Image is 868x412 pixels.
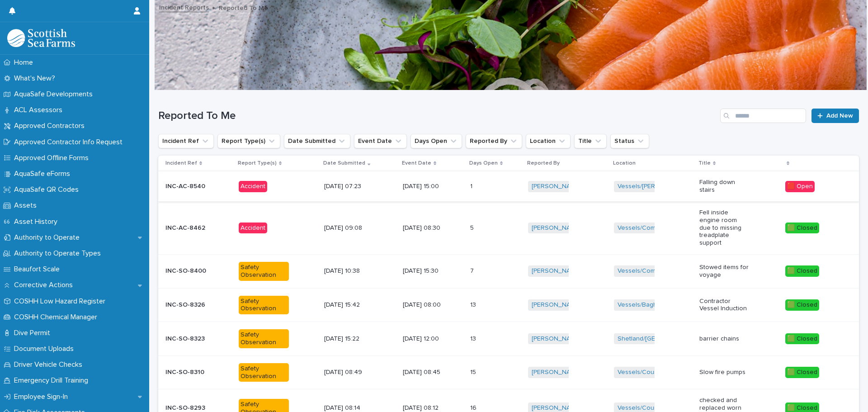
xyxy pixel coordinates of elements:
button: Location [526,134,571,148]
p: INC-SO-8293 [165,403,207,412]
div: 🟩 Closed [785,223,819,234]
tr: INC-SO-8323INC-SO-8323 Safety Observation[DATE] 15:22[DATE] 12:001313 [PERSON_NAME] Shetland/[GEO... [158,322,859,356]
p: COSHH Chemical Manager [10,313,104,322]
button: Days Open [410,134,462,148]
a: [PERSON_NAME] [532,267,581,275]
p: Stowed items for voyage [699,264,750,279]
a: Vessels/[PERSON_NAME] [618,183,691,190]
p: Days Open [469,158,498,168]
div: Safety Observation [239,262,289,281]
p: Reported To Me [219,2,268,12]
p: Reported By [527,158,560,168]
p: INC-SO-8310 [165,367,206,376]
p: Assets [10,201,44,210]
div: Accident [239,223,267,234]
a: [PERSON_NAME] [532,404,581,412]
p: INC-SO-8400 [165,265,208,275]
p: Slow fire pumps [699,369,750,376]
p: AquaSafe QR Codes [10,185,86,194]
p: Beaufort Scale [10,265,67,274]
p: Approved Contractors [10,122,92,130]
p: Dive Permit [10,329,57,337]
p: [DATE] 09:08 [324,224,374,232]
div: Safety Observation [239,363,289,382]
div: Safety Observation [239,329,289,348]
p: Title [698,158,711,168]
p: 7 [470,265,476,275]
p: Emergency Drill Training [10,376,95,385]
p: [DATE] 15:22 [324,335,374,343]
p: 13 [470,299,478,309]
button: Date Submitted [284,134,350,148]
p: Contractor Vessel Induction [699,298,750,313]
p: Driver Vehicle Checks [10,360,90,369]
a: Vessels/Courageous [618,369,679,376]
p: [DATE] 08:12 [403,404,453,412]
p: [DATE] 15:00 [403,183,453,190]
p: 15 [470,367,478,376]
div: 🟩 Closed [785,333,819,345]
a: Vessels/Commander [618,224,678,232]
p: [DATE] 15:30 [403,267,453,275]
p: Home [10,58,40,67]
p: barrier chains [699,335,750,343]
p: [DATE] 12:00 [403,335,453,343]
p: [DATE] 08:49 [324,369,374,376]
a: [PERSON_NAME] [532,335,581,343]
div: 🟩 Closed [785,367,819,378]
p: Location [613,158,636,168]
p: Fell inside engine room due to missing treadplate support [699,209,750,247]
p: Asset History [10,218,65,226]
button: Incident Ref [158,134,214,148]
p: AquaSafe Developments [10,90,100,99]
p: Employee Sign-In [10,393,75,401]
a: Vessels/Bagheera [618,301,671,309]
p: Document Uploads [10,345,81,353]
p: 5 [470,223,476,232]
a: [PERSON_NAME] [532,369,581,376]
button: Reported By [466,134,522,148]
p: AquaSafe eForms [10,170,77,178]
a: Incident Reports [159,2,209,12]
div: 🟩 Closed [785,265,819,277]
p: Falling down stairs [699,179,750,194]
p: [DATE] 15:42 [324,301,374,309]
p: INC-AC-8540 [165,181,207,190]
p: 16 [470,403,478,412]
img: bPIBxiqnSb2ggTQWdOVV [7,29,75,47]
tr: INC-SO-8310INC-SO-8310 Safety Observation[DATE] 08:49[DATE] 08:451515 [PERSON_NAME] Vessels/Coura... [158,355,859,389]
p: Report Type(s) [238,158,277,168]
p: [DATE] 08:30 [403,224,453,232]
p: Authority to Operate Types [10,249,108,258]
tr: INC-SO-8326INC-SO-8326 Safety Observation[DATE] 15:42[DATE] 08:001313 [PERSON_NAME] Vessels/Baghe... [158,288,859,322]
h1: Reported To Me [158,109,717,123]
div: 🟥 Open [785,181,815,192]
p: INC-AC-8462 [165,223,207,232]
p: [DATE] 08:00 [403,301,453,309]
p: COSHH Low Hazard Register [10,297,113,306]
p: [DATE] 07:23 [324,183,374,190]
input: Search [720,109,806,123]
a: Add New [811,109,859,123]
button: Status [610,134,649,148]
a: [PERSON_NAME] [532,183,581,190]
p: 13 [470,333,478,343]
p: INC-SO-8326 [165,299,207,309]
tr: INC-SO-8400INC-SO-8400 Safety Observation[DATE] 10:38[DATE] 15:3077 [PERSON_NAME] Vessels/Command... [158,254,859,288]
a: [PERSON_NAME] [532,224,581,232]
a: Vessels/Commander [618,267,678,275]
p: What's New? [10,74,62,83]
p: [DATE] 08:45 [403,369,453,376]
p: 1 [470,181,474,190]
div: 🟩 Closed [785,299,819,311]
p: Corrective Actions [10,281,80,289]
p: Approved Offline Forms [10,154,96,162]
p: Event Date [402,158,431,168]
a: Vessels/Courageous [618,404,679,412]
span: Add New [826,113,853,119]
button: Event Date [354,134,407,148]
a: [PERSON_NAME] [532,301,581,309]
tr: INC-AC-8540INC-AC-8540 Accident[DATE] 07:23[DATE] 15:0011 [PERSON_NAME] Vessels/[PERSON_NAME] Fal... [158,171,859,202]
p: [DATE] 10:38 [324,267,374,275]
